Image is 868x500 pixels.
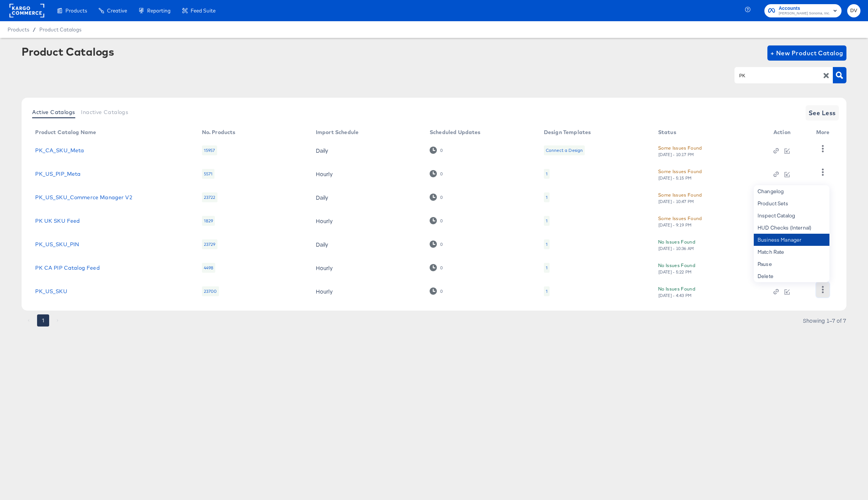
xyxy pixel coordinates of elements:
a: PK_US_SKU_PIN [35,241,79,247]
div: 1 [544,216,550,226]
div: Scheduled Updates [430,129,481,135]
div: Design Templates [544,129,591,135]
a: PK UK SKU Feed [35,218,80,224]
nav: pagination navigation [22,314,65,327]
span: Products [8,27,29,33]
div: 5571 [202,169,215,179]
span: See Less [809,108,836,118]
span: Active Catalogs [32,109,75,115]
td: Daily [310,233,424,256]
span: [PERSON_NAME] Sonoma, Inc. [779,11,830,17]
a: Product Catalogs [39,27,81,33]
div: 1 [544,169,550,179]
button: Some Issues Found[DATE] - 10:47 PM [658,191,702,204]
a: PK_US_SKU_Commerce Manager V2 [35,194,132,200]
span: + New Product Catalog [770,48,843,58]
td: Daily [310,139,424,162]
input: Search Product Catalogs [738,71,818,80]
div: 1 [546,288,548,294]
div: [DATE] - 9:19 PM [658,222,692,228]
span: Accounts [779,5,830,12]
div: 1 [544,239,550,249]
td: Daily [310,186,424,209]
div: Connect a Design [546,147,583,153]
div: Inspect Catalog [754,209,829,222]
a: PK CA PIP Catalog Feed [35,265,99,271]
a: PK_US_PIP_Meta [35,171,81,177]
td: Hourly [310,256,424,280]
div: 1829 [202,216,215,226]
div: 0 [440,148,443,153]
td: Hourly [310,209,424,233]
div: Connect a Design [544,145,585,155]
span: Creative [107,8,127,14]
div: Product Sets [754,197,829,209]
div: 0 [430,217,443,224]
div: 1 [544,263,550,273]
div: Some Issues Found [658,214,702,222]
div: 0 [440,218,443,223]
div: No. Products [202,129,236,135]
span: / [29,27,39,33]
a: PK_CA_SKU_Meta [35,147,84,153]
span: DV [850,6,857,15]
span: Feed Suite [191,8,216,14]
button: Some Issues Found[DATE] - 10:17 PM [658,144,702,157]
button: Some Issues Found[DATE] - 9:19 PM [658,214,702,228]
div: [DATE] - 10:47 PM [658,199,694,204]
div: 0 [440,265,443,270]
div: 0 [430,170,443,177]
div: 23700 [202,286,219,296]
button: page 1 [37,314,49,327]
div: [DATE] - 5:15 PM [658,175,692,181]
div: Some Issues Found [658,191,702,199]
div: Delete [754,270,829,282]
div: 1 [546,241,548,247]
button: Accounts[PERSON_NAME] Sonoma, Inc. [764,4,842,17]
div: Some Issues Found [658,167,702,175]
div: 0 [440,242,443,247]
div: 1 [544,286,550,296]
button: See Less [806,105,839,120]
th: Action [767,127,810,139]
th: More [810,127,839,139]
th: Status [652,127,767,139]
div: 1 [546,265,548,271]
div: Changelog [754,185,829,197]
div: 0 [430,287,443,295]
div: Some Issues Found [658,144,702,152]
div: [DATE] - 10:17 PM [658,152,694,157]
td: Hourly [310,162,424,186]
div: 0 [430,264,443,271]
div: Pause [754,258,829,270]
button: Some Issues Found[DATE] - 5:15 PM [658,167,702,181]
span: Products [65,8,87,14]
div: 1 [546,194,548,200]
div: 0 [440,195,443,200]
span: Inactive Catalogs [81,109,128,115]
div: 23722 [202,192,217,202]
div: 0 [430,241,443,248]
div: 1 [546,218,548,224]
button: DV [847,4,860,17]
div: 1 [546,171,548,177]
div: 0 [440,171,443,177]
div: Business Manager [754,234,829,246]
div: 23729 [202,239,217,249]
div: 0 [430,147,443,154]
div: Showing 1–7 of 7 [803,318,846,323]
div: Product Catalogs [22,45,114,58]
div: 4498 [202,263,216,273]
div: 0 [430,194,443,201]
div: 0 [440,289,443,294]
button: + New Product Catalog [767,45,846,61]
div: Import Schedule [316,129,359,135]
div: Product Catalog Name [35,129,96,135]
div: Match Rate [754,246,829,258]
a: PK_US_SKU [35,288,67,294]
span: Reporting [147,8,171,14]
div: 15957 [202,145,217,155]
div: 1 [544,192,550,202]
div: HUD Checks (Internal) [754,222,829,234]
